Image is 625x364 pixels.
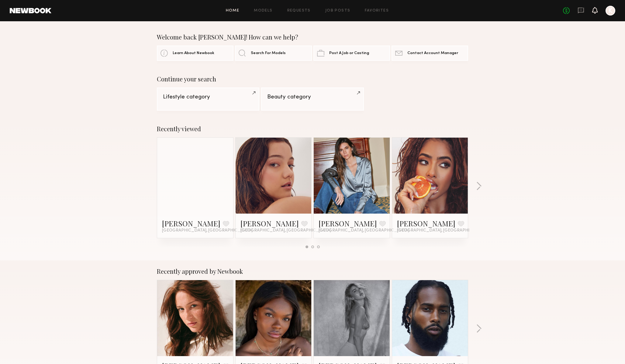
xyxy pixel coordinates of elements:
div: Welcome back [PERSON_NAME]! How can we help? [157,33,468,41]
a: [PERSON_NAME] [319,218,377,228]
div: Lifestyle category [163,94,253,100]
span: Search For Models [251,51,286,55]
a: Home [226,9,240,13]
a: Favorites [365,9,389,13]
a: [PERSON_NAME] [397,218,455,228]
a: Beauty category [261,88,364,111]
a: Lifestyle category [157,88,259,111]
a: Search For Models [235,46,312,61]
div: Beauty category [267,94,357,100]
a: [PERSON_NAME] [240,218,299,228]
a: Models [254,9,272,13]
div: Recently viewed [157,125,468,132]
a: Job Posts [325,9,350,13]
a: Post A Job or Casting [313,46,390,61]
span: [GEOGRAPHIC_DATA], [GEOGRAPHIC_DATA] [397,228,488,233]
a: [PERSON_NAME] [162,218,220,228]
a: Learn About Newbook [157,46,233,61]
div: Recently approved by Newbook [157,268,468,275]
span: [GEOGRAPHIC_DATA], [GEOGRAPHIC_DATA] [319,228,409,233]
a: Contact Account Manager [392,46,468,61]
div: Continue your search [157,75,468,83]
span: Post A Job or Casting [329,51,369,55]
a: Requests [287,9,311,13]
span: [GEOGRAPHIC_DATA], [GEOGRAPHIC_DATA] [240,228,331,233]
span: Learn About Newbook [173,51,214,55]
span: Contact Account Manager [407,51,458,55]
a: K [606,6,615,15]
span: [GEOGRAPHIC_DATA], [GEOGRAPHIC_DATA] [162,228,253,233]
